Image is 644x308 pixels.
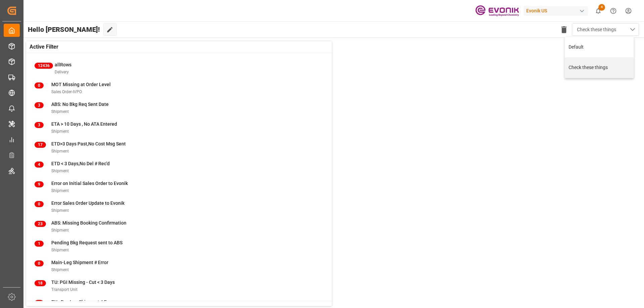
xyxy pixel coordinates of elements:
div: Check these things [569,64,630,71]
span: Shipment [51,248,69,252]
span: 0 [35,82,44,88]
button: close menu [572,23,639,36]
img: Evonik-brand-mark-Deep-Purple-RGB.jpeg_1700498283.jpeg [475,5,519,17]
span: ETA > 10 Days , No ATA Entered [51,121,117,127]
span: 4 [35,162,44,168]
span: Main-Leg Shipment # Error [51,260,108,265]
div: Evonik US [524,6,588,16]
span: 4 [598,4,605,11]
a: 12436allRowsDelivery [35,61,323,75]
span: 3 [35,102,44,108]
span: 12436 [35,63,53,69]
span: 0 [35,201,44,207]
a: 4ETD < 3 Days,No Del # Rec'dShipment [35,160,323,174]
span: Delivery [55,70,69,74]
span: Shipment [51,208,69,213]
span: 17 [35,142,46,148]
span: Hello [PERSON_NAME]! [28,23,100,36]
span: ETD>3 Days Past,No Cost Msg Sent [51,141,126,146]
span: Sales Order-IVPO [51,89,82,94]
div: Default [569,44,630,51]
button: Help Center [606,3,621,18]
span: Error Sales Order Update to Evonik [51,200,124,206]
span: Shipment [51,149,69,153]
a: 1Pending Bkg Request sent to ABSShipment [35,239,323,253]
span: 9 [35,181,44,187]
a: 23ABS: Missing Booking ConfirmationShipment [35,220,323,234]
span: allRows [55,62,71,67]
span: Shipment [51,169,69,173]
a: 3ETA > 10 Days , No ATA EnteredShipment [35,121,323,135]
span: 1 [35,241,44,247]
a: 18TU: PGI Missing - Cut < 3 DaysTransport Unit [35,279,323,293]
span: Shipment [51,267,69,272]
a: 3ABS: No Bkg Req Sent DateShipment [35,101,323,115]
span: Shipment [51,188,69,193]
span: TU : Pre-Leg Shipment # Error [51,299,114,305]
span: ETD < 3 Days,No Del # Rec'd [51,161,110,166]
span: Transport Unit [51,287,77,292]
span: Active Filter [30,43,58,51]
span: 23 [35,221,46,227]
span: 0 [35,260,44,266]
a: 17ETD>3 Days Past,No Cost Msg SentShipment [35,140,323,155]
span: Shipment [51,129,69,134]
span: Shipment [51,228,69,233]
span: Error on Initial Sales Order to Evonik [51,181,128,186]
span: ABS: No Bkg Req Sent Date [51,102,109,107]
span: ABS: Missing Booking Confirmation [51,220,126,226]
a: 0Main-Leg Shipment # ErrorShipment [35,259,323,273]
span: MOT Missing at Order Level [51,82,111,87]
a: 0Error Sales Order Update to EvonikShipment [35,200,323,214]
span: Pending Bkg Request sent to ABS [51,240,122,245]
button: Evonik US [524,4,591,17]
span: 18 [35,280,46,286]
span: TU: PGI Missing - Cut < 3 Days [51,280,115,285]
button: show 4 new notifications [591,3,606,18]
a: 9Error on Initial Sales Order to EvonikShipment [35,180,323,194]
span: 1 [35,300,44,306]
span: 3 [35,122,44,128]
span: Shipment [51,109,69,114]
span: Check these things [577,26,616,33]
a: 0MOT Missing at Order LevelSales Order-IVPO [35,81,323,95]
